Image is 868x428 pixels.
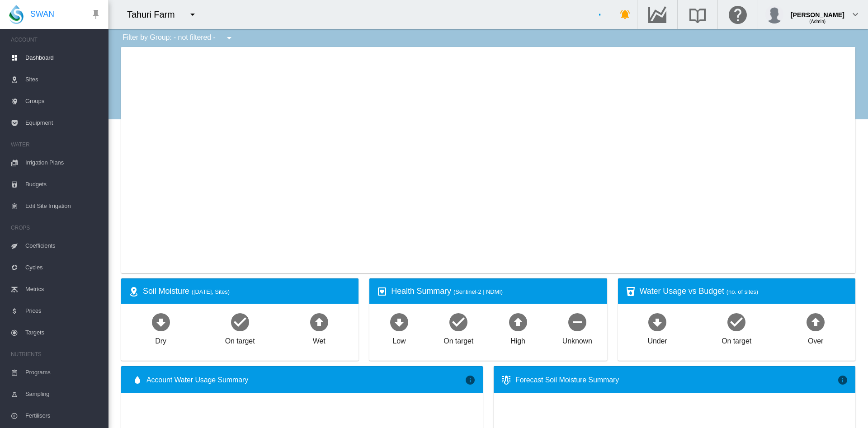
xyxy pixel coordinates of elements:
div: Over [808,333,823,346]
div: High [510,333,525,346]
md-icon: icon-thermometer-lines [501,375,512,386]
md-icon: icon-information [465,375,476,386]
span: Targets [25,322,101,343]
md-icon: Click here for help [727,9,749,20]
span: Account Water Usage Summary [146,375,465,385]
span: (no. of sites) [726,288,758,295]
div: Wet [313,333,325,346]
div: Low [392,333,406,346]
div: Forecast Soil Moisture Summary [515,375,837,385]
div: On target [225,333,255,346]
img: SWAN-Landscape-Logo-Colour-drop.png [9,5,24,24]
md-icon: icon-checkbox-marked-circle [448,311,469,333]
md-icon: Go to the Data Hub [646,9,668,20]
div: Under [648,333,667,346]
span: Coefficients [25,235,101,257]
div: On target [722,333,751,346]
md-icon: icon-water [132,375,143,386]
md-icon: icon-minus-circle [566,311,588,333]
div: Unknown [562,333,592,346]
md-icon: icon-arrow-down-bold-circle [646,311,668,333]
span: NUTRIENTS [11,347,101,362]
button: icon-menu-down [184,5,202,24]
span: Dashboard [25,47,101,69]
md-icon: icon-arrow-down-bold-circle [150,311,172,333]
span: Fertilisers [25,405,101,427]
span: Prices [25,300,101,322]
md-icon: icon-cup-water [625,286,636,297]
div: [PERSON_NAME] [791,7,844,16]
span: Cycles [25,257,101,278]
md-icon: icon-chevron-down [850,9,861,20]
div: Tahuri Farm [127,8,183,21]
div: Dry [155,333,166,346]
span: Programs [25,362,101,383]
md-icon: icon-checkbox-marked-circle [229,311,251,333]
md-icon: icon-arrow-up-bold-circle [308,311,330,333]
md-icon: icon-bell-ring [620,9,631,20]
span: SWAN [30,9,54,20]
span: ACCOUNT [11,33,101,47]
div: Water Usage vs Budget [640,286,848,297]
span: Sites [25,69,101,90]
div: Health Summary [391,286,599,297]
span: Edit Site Irrigation [25,195,101,217]
md-icon: Search the knowledge base [687,9,708,20]
md-icon: icon-menu-down [224,33,235,43]
span: ([DATE], Sites) [192,288,230,295]
span: Metrics [25,278,101,300]
md-icon: icon-arrow-down-bold-circle [388,311,410,333]
span: Budgets [25,174,101,195]
button: icon-menu-down [220,29,238,47]
button: icon-bell-ring [616,5,634,24]
md-icon: icon-map-marker-radius [128,286,139,297]
md-icon: icon-arrow-up-bold-circle [805,311,826,333]
div: Soil Moisture [143,286,351,297]
span: CROPS [11,221,101,235]
span: Sampling [25,383,101,405]
span: Groups [25,90,101,112]
span: (Sentinel-2 | NDMI) [453,288,503,295]
md-icon: icon-pin [90,9,101,20]
span: Equipment [25,112,101,134]
img: profile.jpg [765,5,783,24]
md-icon: icon-information [837,375,848,386]
div: Filter by Group: - not filtered - [116,29,241,47]
span: Irrigation Plans [25,152,101,174]
md-icon: icon-heart-box-outline [377,286,387,297]
span: WATER [11,137,101,152]
md-icon: icon-checkbox-marked-circle [726,311,747,333]
md-icon: icon-menu-down [187,9,198,20]
div: On target [443,333,473,346]
md-icon: icon-arrow-up-bold-circle [507,311,529,333]
span: (Admin) [809,19,826,24]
